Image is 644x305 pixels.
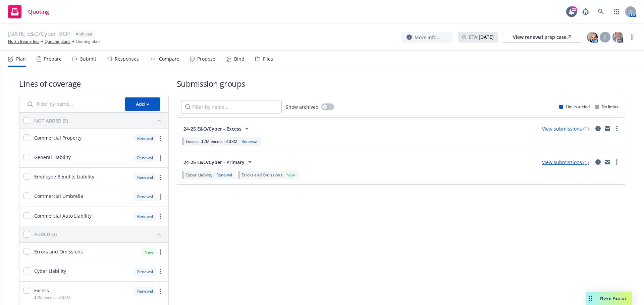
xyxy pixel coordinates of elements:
div: Renewal [215,172,233,178]
span: Excess [185,139,199,144]
span: 24-25 E&O/Cyber - Primary [183,159,245,166]
span: ETA : [469,33,494,41]
span: Commercial Property [34,134,82,141]
span: Errors and Omissions [241,172,282,178]
button: 24-25 E&O/Cyber - Primary [181,155,256,169]
div: Renewal [134,287,156,295]
div: Renewal [134,173,156,181]
span: Nova Assist [600,295,627,301]
div: New [141,248,156,256]
a: mail [603,158,611,166]
span: Archived [76,31,92,37]
div: Compare [159,56,179,62]
button: NOT ADDED (5) [34,115,164,126]
a: more [156,193,164,201]
a: more [613,158,621,166]
div: Add [136,98,149,110]
div: Renewal [134,212,156,221]
a: more [156,173,164,181]
span: General Liability [34,154,71,161]
span: [DATE] E&O/Cyber, BOP [8,30,70,39]
div: Prepare [44,56,62,62]
a: more [628,33,636,41]
div: New [285,172,296,178]
h1: Lines of coverage [19,78,169,89]
input: Filter by name... [23,97,121,111]
div: View renewal prep case [513,32,571,42]
span: More info... [415,34,440,41]
span: Show archived [286,103,319,110]
a: more [156,212,164,220]
span: Commercial Auto Liability [34,212,92,219]
span: Employee Benefits Liability [34,173,94,180]
a: more [613,125,621,133]
a: more [156,268,164,276]
div: Propose [197,56,215,62]
button: Add [125,97,160,111]
span: Cyber Liability [185,172,212,178]
input: Filter by name... [181,100,282,113]
button: More info... [401,32,453,43]
a: more [156,248,164,256]
a: North Beam, Inc. [8,39,39,45]
a: Report a Bug [579,5,592,18]
span: Quoting plan [76,39,100,45]
span: Quoting [28,9,49,14]
span: 24-25 E&O/Cyber - Excess [183,125,241,132]
a: View submissions (1) [542,159,589,165]
span: Commercial Umbrella [34,193,83,200]
a: more [156,287,164,295]
a: Switch app [610,5,623,18]
span: Cyber Liability [34,268,66,275]
img: photo [587,32,598,43]
button: Nova Assist [586,292,632,305]
div: Renewal [134,154,156,162]
a: more [156,154,164,162]
div: No limits [595,104,618,109]
button: ADDED (3) [34,229,164,240]
span: $2M excess of $3M [201,139,237,144]
a: Quoting [5,2,52,21]
div: Limits added [559,104,590,109]
a: View renewal prep case [502,32,582,43]
a: circleInformation [594,125,602,133]
div: Renewal [134,134,156,143]
button: 24-25 E&O/Cyber - Excess [181,122,253,135]
span: $2M excess of $3M [34,295,70,300]
div: Bind [234,56,245,62]
div: Drag to move [586,292,595,305]
strong: [DATE] [479,34,494,40]
div: Renewal [240,139,259,144]
a: Quoting plans [45,39,70,45]
a: more [156,135,164,143]
div: Plan [16,56,26,62]
h1: Submission groups [177,78,625,89]
div: NOT ADDED (5) [34,117,68,124]
span: Excess [34,287,49,294]
div: Responses [115,56,139,62]
div: Renewal [134,193,156,201]
a: circleInformation [594,158,602,166]
a: Search [594,5,608,18]
img: photo [612,32,623,43]
span: Errors and Omissions [34,248,83,255]
div: Renewal [134,268,156,276]
a: View submissions (1) [542,126,589,132]
div: Submit [80,56,96,62]
a: mail [603,125,611,133]
div: Files [263,56,273,62]
div: 22 [571,6,577,12]
div: ADDED (3) [34,231,57,238]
